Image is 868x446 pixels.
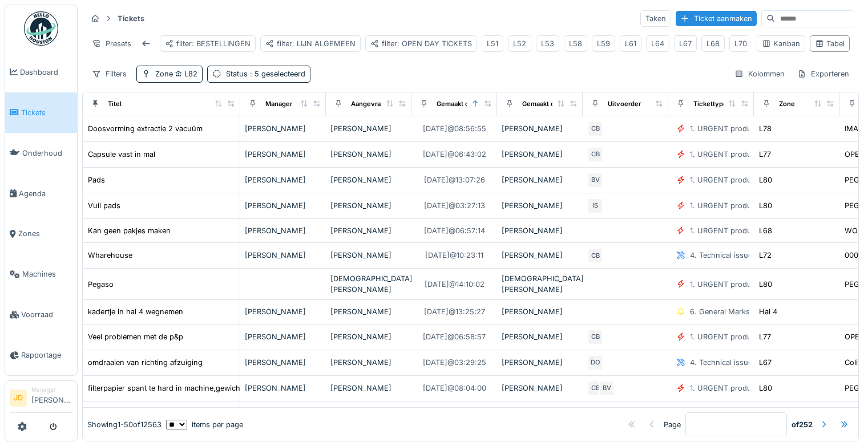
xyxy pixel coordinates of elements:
[370,38,472,49] div: filter: OPEN DAY TICKETS
[587,172,603,188] div: BV
[502,123,578,134] div: [PERSON_NAME]
[245,331,321,342] div: [PERSON_NAME]
[18,228,72,239] span: Zones
[330,331,407,342] div: [PERSON_NAME]
[759,383,772,394] div: L80
[330,225,407,236] div: [PERSON_NAME]
[502,331,578,342] div: [PERSON_NAME]
[690,225,821,236] div: 1. URGENT production line disruption
[502,175,578,185] div: [PERSON_NAME]
[5,173,77,214] a: Agenda
[88,357,203,368] div: omdraaien van richting afzuiging
[265,99,292,109] div: Manager
[792,66,854,82] div: Exporteren
[22,148,72,159] span: Onderhoud
[759,123,772,134] div: L78
[423,331,486,342] div: [DATE] @ 06:58:57
[245,225,321,236] div: [PERSON_NAME]
[88,225,171,236] div: Kan geen pakjes maken
[522,99,565,109] div: Gemaakt door
[690,331,821,342] div: 1. URGENT production line disruption
[20,67,72,78] span: Dashboard
[779,99,795,109] div: Zone
[690,149,821,160] div: 1. URGENT production line disruption
[351,99,408,109] div: Aangevraagd door
[679,38,692,49] div: L67
[502,383,578,394] div: [PERSON_NAME]
[608,99,641,109] div: Uitvoerder
[424,200,485,211] div: [DATE] @ 03:27:13
[166,419,243,430] div: items per page
[690,200,821,211] div: 1. URGENT production line disruption
[587,121,603,137] div: CB
[245,250,321,261] div: [PERSON_NAME]
[676,11,757,26] div: Ticket aanmaken
[587,147,603,163] div: CB
[664,419,681,430] div: Page
[759,175,772,185] div: L80
[706,38,720,49] div: L68
[541,38,554,49] div: L53
[502,200,578,211] div: [PERSON_NAME]
[759,331,771,342] div: L77
[815,38,845,49] div: Tabel
[173,70,197,78] span: L82
[597,38,610,49] div: L59
[248,70,305,78] span: : 5 geselecteerd
[502,250,578,261] div: [PERSON_NAME]
[513,38,526,49] div: L52
[690,279,821,290] div: 1. URGENT production line disruption
[87,419,162,430] div: Showing 1 - 50 of 12563
[759,357,772,368] div: L67
[587,380,603,396] div: CB
[5,214,77,254] a: Zones
[599,380,615,396] div: BV
[330,306,407,317] div: [PERSON_NAME]
[265,38,356,49] div: filter: LIJN ALGEMEEN
[487,38,498,49] div: L51
[330,200,407,211] div: [PERSON_NAME]
[330,273,407,295] div: [DEMOGRAPHIC_DATA][PERSON_NAME]
[424,175,485,185] div: [DATE] @ 13:07:26
[502,357,578,368] div: [PERSON_NAME]
[5,335,77,375] a: Rapportage
[330,357,407,368] div: [PERSON_NAME]
[640,10,671,27] div: Taken
[690,357,752,368] div: 4. Technical issue
[587,248,603,263] div: CB
[693,99,727,109] div: Tickettype
[245,175,321,185] div: [PERSON_NAME]
[759,279,772,290] div: L80
[245,149,321,160] div: [PERSON_NAME]
[330,383,407,394] div: [PERSON_NAME]
[651,38,664,49] div: L64
[423,383,486,394] div: [DATE] @ 08:04:00
[88,123,203,134] div: Doosvorming extractie 2 vacuüm
[587,406,603,422] div: IK
[502,225,578,236] div: [PERSON_NAME]
[245,123,321,134] div: [PERSON_NAME]
[88,175,105,185] div: Pads
[5,133,77,173] a: Onderhoud
[729,66,790,82] div: Kolommen
[19,188,72,199] span: Agenda
[759,149,771,160] div: L77
[88,250,132,261] div: Wharehouse
[425,279,485,290] div: [DATE] @ 14:10:02
[87,35,136,52] div: Presets
[5,52,77,92] a: Dashboard
[330,123,407,134] div: [PERSON_NAME]
[502,273,578,295] div: [DEMOGRAPHIC_DATA][PERSON_NAME]
[587,355,603,371] div: DO
[502,306,578,317] div: [PERSON_NAME]
[759,225,772,236] div: L68
[759,306,777,317] div: Hal 4
[88,331,183,342] div: Veel problemen met de p&p
[24,11,58,46] img: Badge_color-CXgf-gQk.svg
[21,350,72,360] span: Rapportage
[165,38,251,49] div: filter: BESTELLINGEN
[762,38,800,49] div: Kanban
[330,149,407,160] div: [PERSON_NAME]
[437,99,473,109] div: Gemaakt op
[423,123,486,134] div: [DATE] @ 08:56:55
